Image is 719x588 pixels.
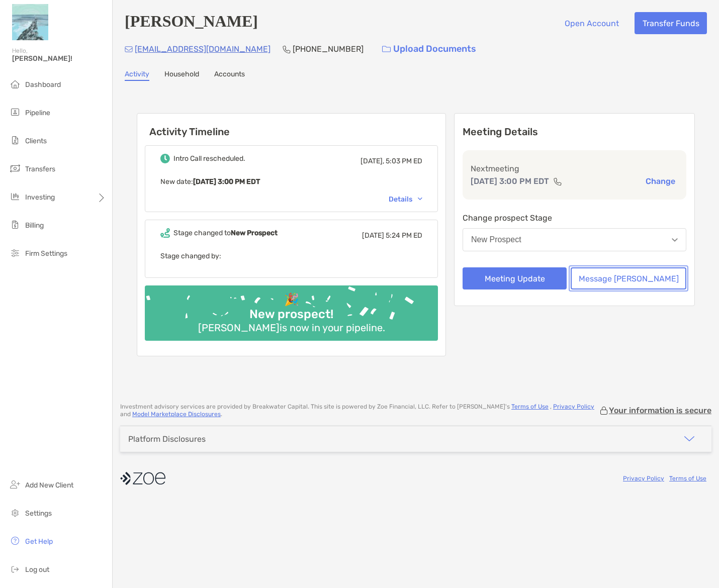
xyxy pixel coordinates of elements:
[245,307,337,322] div: New prospect!
[389,195,422,204] div: Details
[120,467,165,490] img: company logo
[280,292,303,307] div: 🎉
[623,475,664,482] a: Privacy Policy
[382,46,391,53] img: button icon
[25,249,67,258] span: Firm Settings
[9,106,21,118] img: pipeline icon
[160,175,422,188] p: New date :
[9,247,21,259] img: firm-settings icon
[25,509,52,518] span: Settings
[511,403,549,410] a: Terms of Use
[125,46,133,52] img: Email Icon
[160,154,170,163] img: Event icon
[25,193,55,202] span: Investing
[173,229,278,237] div: Stage changed to
[9,134,21,146] img: clients icon
[557,12,626,34] button: Open Account
[12,54,106,63] span: [PERSON_NAME]!
[376,38,483,60] a: Upload Documents
[194,322,389,334] div: [PERSON_NAME] is now in your pipeline.
[25,137,47,145] span: Clients
[25,221,44,230] span: Billing
[362,231,384,240] span: [DATE]
[132,411,221,418] a: Model Marketplace Disclosures
[25,537,53,546] span: Get Help
[12,4,48,40] img: Zoe Logo
[669,475,706,482] a: Terms of Use
[135,43,271,55] p: [EMAIL_ADDRESS][DOMAIN_NAME]
[386,231,422,240] span: 5:24 PM ED
[9,478,21,491] img: add_new_client icon
[25,481,73,489] span: Add New Client
[137,114,445,138] h6: Activity Timeline
[293,43,364,55] p: [PHONE_NUMBER]
[683,433,695,445] img: icon arrow
[9,507,21,519] img: settings icon
[125,70,149,81] a: Activity
[553,177,562,185] img: communication type
[571,267,686,289] button: Message [PERSON_NAME]
[128,434,206,444] div: Platform Disclosures
[471,235,521,244] div: New Prospect
[643,176,678,186] button: Change
[9,190,21,203] img: investing icon
[553,403,594,410] a: Privacy Policy
[173,154,245,163] div: Intro Call rescheduled.
[471,162,678,175] p: Next meeting
[164,70,199,81] a: Household
[463,267,567,289] button: Meeting Update
[9,78,21,90] img: dashboard icon
[463,126,686,138] p: Meeting Details
[120,403,599,418] p: Investment advisory services are provided by Breakwater Capital . This site is powered by Zoe Fin...
[609,406,711,415] p: Your information is secure
[635,12,707,34] button: Transfer Funds
[160,250,422,262] p: Stage changed by:
[9,162,21,174] img: transfers icon
[125,12,258,34] h4: [PERSON_NAME]
[9,535,21,547] img: get-help icon
[418,198,422,201] img: Chevron icon
[386,157,422,165] span: 5:03 PM ED
[283,45,291,53] img: Phone Icon
[463,228,686,251] button: New Prospect
[160,228,170,238] img: Event icon
[193,177,260,186] b: [DATE] 3:00 PM EDT
[25,165,55,173] span: Transfers
[231,229,278,237] b: New Prospect
[9,219,21,231] img: billing icon
[361,157,384,165] span: [DATE],
[25,80,61,89] span: Dashboard
[471,175,549,187] p: [DATE] 3:00 PM EDT
[25,109,50,117] span: Pipeline
[672,238,678,242] img: Open dropdown arrow
[463,212,686,224] p: Change prospect Stage
[25,565,49,574] span: Log out
[9,563,21,575] img: logout icon
[214,70,245,81] a: Accounts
